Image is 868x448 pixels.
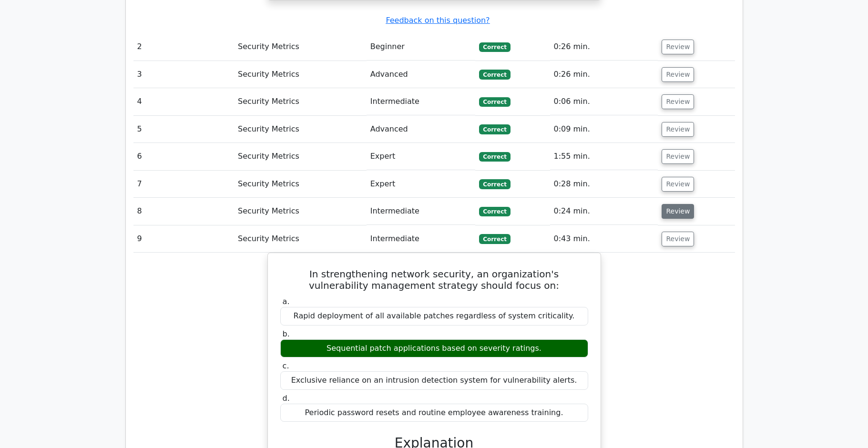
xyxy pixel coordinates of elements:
[479,179,510,189] span: Correct
[479,124,510,134] span: Correct
[550,171,658,198] td: 0:28 min.
[280,404,588,422] div: Periodic password resets and routine employee awareness training.
[662,40,694,54] button: Review
[133,116,234,143] td: 5
[234,33,367,61] td: Security Metrics
[133,171,234,198] td: 7
[550,61,658,88] td: 0:26 min.
[367,61,476,88] td: Advanced
[280,339,588,358] div: Sequential patch applications based on severity ratings.
[479,152,510,162] span: Correct
[133,143,234,170] td: 6
[386,16,490,25] a: Feedback on this question?
[479,70,510,79] span: Correct
[283,329,290,338] span: b.
[479,234,510,244] span: Correct
[662,232,694,246] button: Review
[479,42,510,52] span: Correct
[234,88,367,115] td: Security Metrics
[367,116,476,143] td: Advanced
[133,225,234,253] td: 9
[550,33,658,61] td: 0:26 min.
[133,33,234,61] td: 2
[234,198,367,225] td: Security Metrics
[234,171,367,198] td: Security Metrics
[133,61,234,88] td: 3
[662,94,694,109] button: Review
[234,225,367,253] td: Security Metrics
[367,198,476,225] td: Intermediate
[234,61,367,88] td: Security Metrics
[133,198,234,225] td: 8
[550,225,658,253] td: 0:43 min.
[367,88,476,115] td: Intermediate
[283,361,289,370] span: c.
[280,371,588,390] div: Exclusive reliance on an intrusion detection system for vulnerability alerts.
[479,97,510,107] span: Correct
[283,297,290,306] span: a.
[367,33,476,61] td: Beginner
[662,122,694,137] button: Review
[550,198,658,225] td: 0:24 min.
[279,268,589,291] h5: In strengthening network security, an organization's vulnerability management strategy should foc...
[550,88,658,115] td: 0:06 min.
[234,143,367,170] td: Security Metrics
[479,207,510,216] span: Correct
[283,394,290,403] span: d.
[367,143,476,170] td: Expert
[662,149,694,164] button: Review
[662,67,694,82] button: Review
[133,88,234,115] td: 4
[662,177,694,192] button: Review
[367,225,476,253] td: Intermediate
[234,116,367,143] td: Security Metrics
[662,204,694,219] button: Review
[280,307,588,326] div: Rapid deployment of all available patches regardless of system criticality.
[550,116,658,143] td: 0:09 min.
[550,143,658,170] td: 1:55 min.
[367,171,476,198] td: Expert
